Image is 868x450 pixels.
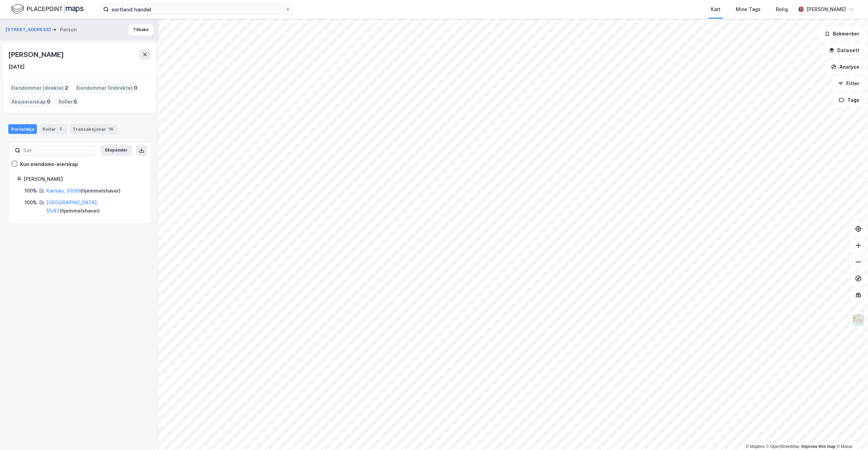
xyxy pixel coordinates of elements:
div: Transaksjoner [70,124,117,134]
div: Eiendommer (direkte) : [9,82,71,94]
button: Tilbake [128,24,153,35]
div: Aksjeeierskap : [9,96,53,107]
button: Ekspander [101,145,132,156]
div: Person [60,26,77,34]
button: Analyse [825,60,865,74]
button: Datasett [823,43,865,57]
button: Filter [832,77,865,90]
div: Kun eiendoms-eierskap [20,160,78,168]
button: Tags [833,93,865,107]
input: Søk [20,145,96,156]
div: Kart [711,5,721,13]
input: Søk på adresse, matrikkel, gårdeiere, leietakere eller personer [109,4,285,14]
img: logo.f888ab2527a4732fd821a326f86c7f29.svg [11,3,84,15]
a: [GEOGRAPHIC_DATA], 55/87 [46,199,98,214]
span: 0 [47,98,50,106]
span: 5 [74,98,77,106]
div: [PERSON_NAME] [807,5,846,13]
iframe: Chat Widget [833,417,868,450]
div: Roller [40,124,67,134]
div: Bolig [776,5,788,13]
div: Mine Tags [736,5,761,13]
img: Z [852,313,865,326]
a: Karlsøy, 50/99 [46,188,80,194]
a: Improve this map [801,444,836,449]
div: [DATE] [8,63,25,71]
span: 0 [134,84,137,92]
div: 16 [107,126,115,133]
a: Mapbox [746,444,765,449]
div: [PERSON_NAME] [8,49,65,60]
button: Bokmerker [819,27,865,41]
div: 100% [25,198,37,207]
div: 100% [25,187,37,195]
a: OpenStreetMap [766,444,800,449]
div: Eiendommer (Indirekte) : [74,82,140,94]
div: Portefølje [8,124,37,134]
div: ( hjemmelshaver ) [46,187,121,195]
span: 2 [65,84,68,92]
div: ( hjemmelshaver ) [46,198,142,215]
button: [STREET_ADDRESS] [6,26,52,33]
div: Roller : [56,96,80,107]
div: 5 [57,126,64,133]
div: [PERSON_NAME] [23,175,142,183]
